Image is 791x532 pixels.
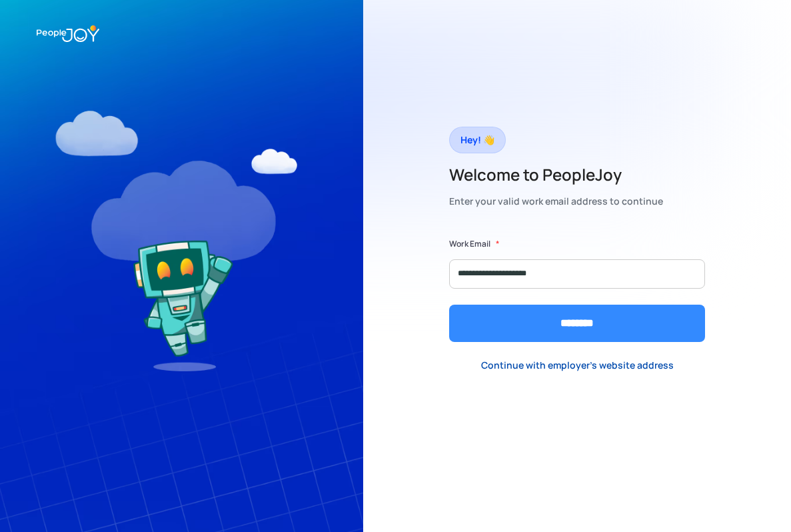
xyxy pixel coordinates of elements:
form: Form [449,237,705,342]
div: Enter your valid work email address to continue [449,192,663,211]
a: Continue with employer's website address [470,352,684,379]
label: Work Email [449,237,490,251]
div: Hey! 👋 [460,131,494,149]
div: Continue with employer's website address [481,359,674,372]
h2: Welcome to PeopleJoy [449,164,663,185]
